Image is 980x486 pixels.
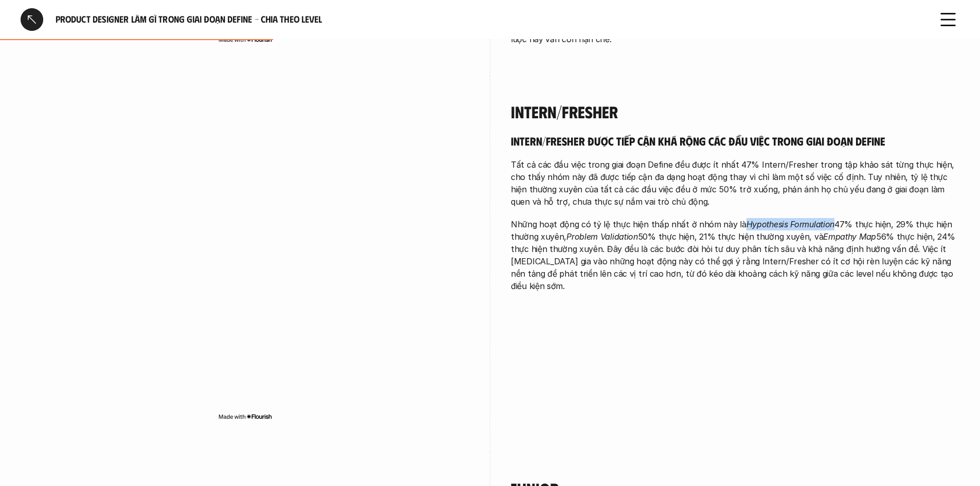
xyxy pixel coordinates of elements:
[511,102,959,121] h4: Intern/Fresher
[218,412,272,421] img: Made with Flourish
[566,231,638,242] em: Problem Validation
[746,219,834,229] em: Hypothesis Formulation
[823,231,876,242] em: Empathy Map
[511,134,959,148] h5: Intern/Fresher được tiếp cận khá rộng các đầu việc trong giai đoạn Define
[511,158,959,208] p: Tất cả các đầu việc trong giai đoạn Define đều được ít nhất 47% Intern/Fresher trong tập khảo sát...
[511,218,959,292] p: Những hoạt động có tỷ lệ thực hiện thấp nhất ở nhóm này là 47% thực hiện, 29% thực hiện thường xu...
[21,102,469,410] iframe: Interactive or visual content
[56,13,924,25] h6: Product Designer làm gì trong giai đoạn Define - Chia theo Level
